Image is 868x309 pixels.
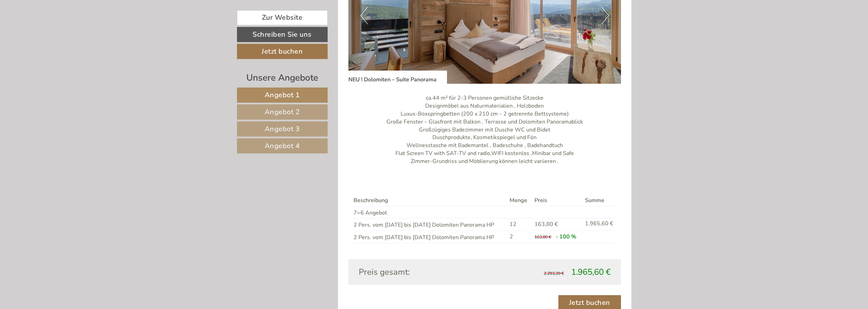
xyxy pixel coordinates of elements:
[348,94,621,165] p: ca.44 m² für 2-3 Personen gemütliche Sitzecke Designmöbel aus Naturmaterialien , Holzboden Luxus-...
[237,27,328,42] a: Schreiben Sie uns
[571,266,611,278] span: 1.965,60 €
[10,34,112,38] small: 17:59
[532,195,583,206] th: Preis
[534,220,558,228] span: 163,80 €
[507,231,532,243] td: 2
[237,44,328,59] a: Jetzt buchen
[5,19,116,40] div: Guten Tag, wie können wir Ihnen helfen?
[354,266,485,278] div: Preis gesamt:
[556,233,576,240] span: - 100 %
[226,179,273,194] button: Senden
[544,271,564,276] span: 2.293,20 €
[265,124,300,134] span: Angebot 3
[354,231,507,243] td: 2 Pers. vom [DATE] bis [DATE] Dolomiten Panorama HP
[582,195,615,206] th: Summe
[265,141,300,151] span: Angebot 4
[534,234,551,240] span: 163,80 €
[360,7,368,24] button: Previous
[507,218,532,231] td: 12
[507,195,532,206] th: Menge
[237,71,328,84] div: Unsere Angebote
[602,7,609,24] button: Next
[582,218,615,231] td: 1.965,60 €
[354,218,507,231] td: 2 Pers. vom [DATE] bis [DATE] Dolomiten Panorama HP
[354,206,507,218] td: 7=6 Angebot
[354,195,507,206] th: Beschreibung
[10,20,112,26] div: Hotel Kristall
[265,90,300,100] span: Angebot 1
[348,71,447,84] div: NEU ! Dolomiten – Suite Panorama
[237,10,328,25] a: Zur Website
[265,107,300,117] span: Angebot 2
[121,5,152,17] div: Freitag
